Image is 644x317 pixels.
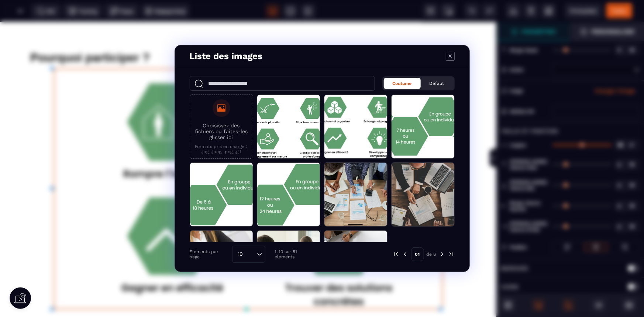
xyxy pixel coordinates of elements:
p: Formats pris en charge : .jpg, .jpeg, .png, .gif [194,144,249,154]
h4: Liste des images [190,51,263,61]
img: next [439,251,445,258]
div: Pourquoi participer ? [21,28,485,42]
div: Search for option [232,246,265,263]
span: Défaut [430,81,444,86]
p: de 6 [427,251,436,257]
span: 10 [235,250,245,258]
input: Search for option [245,250,255,258]
p: Choisissez des fichiers ou faites-les glisser ici [194,123,249,140]
img: prev [402,251,409,258]
p: Éléments par page [190,249,229,259]
img: next [448,251,455,258]
span: Coutume [393,81,412,86]
p: 01 [411,247,424,261]
img: prev [393,251,399,258]
p: 1-10 sur 51 éléments [275,249,316,259]
img: 8fd6ad3c35460a3dd52a06eee6ee70bf_Capture_d'%C3%A9cran_2025-09-10_151940.png [54,46,443,287]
